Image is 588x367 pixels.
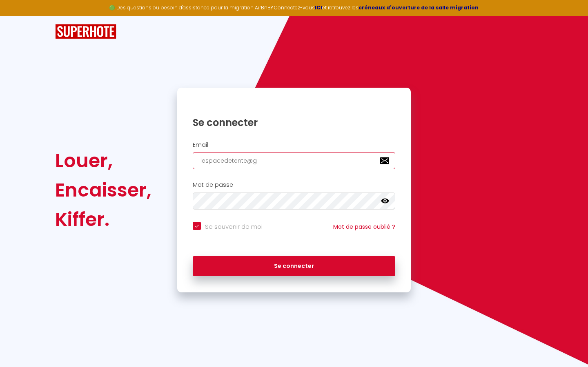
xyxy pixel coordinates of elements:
[55,205,151,234] div: Kiffer.
[193,152,395,169] input: Ton Email
[359,4,479,11] a: créneaux d'ouverture de la salle migration
[193,256,395,276] button: Se connecter
[193,141,395,148] h2: Email
[315,4,322,11] a: ICI
[7,3,31,28] button: Ouvrir le widget de chat LiveChat
[193,181,395,188] h2: Mot de passe
[333,223,395,231] a: Mot de passe oublié ?
[193,116,395,129] h1: Se connecter
[55,24,116,39] img: SuperHote logo
[55,146,151,175] div: Louer,
[55,175,151,205] div: Encaisser,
